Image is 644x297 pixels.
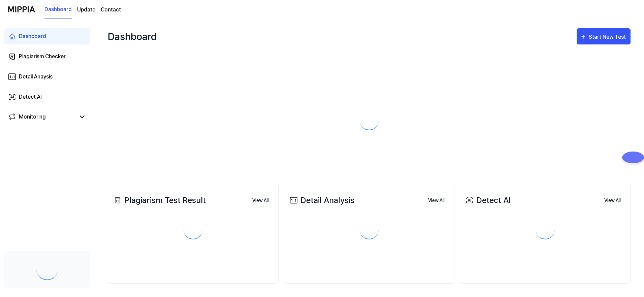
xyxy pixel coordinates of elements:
[108,26,157,47] div: Dashboard
[599,194,626,207] button: View All
[577,28,631,44] button: Start New Test
[589,33,627,41] div: Start New Test
[112,194,206,206] div: Plagiarism Test Result
[8,113,75,121] a: Monitoring
[247,194,274,207] button: View All
[4,48,90,65] a: Plagiarism Checker
[19,113,46,121] div: Monitoring
[423,194,450,207] button: View All
[464,194,511,206] div: Detect AI
[77,6,95,14] a: Update
[44,0,72,19] a: Dashboard
[101,6,121,14] a: Contact
[4,28,90,44] a: Dashboard
[4,69,90,85] a: Detail Anaysis
[19,32,46,40] div: Dashboard
[19,53,66,61] div: Plagiarism Checker
[19,93,42,101] div: Detect AI
[288,194,354,206] div: Detail Analysis
[19,73,53,81] div: Detail Anaysis
[4,89,90,105] a: Detect AI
